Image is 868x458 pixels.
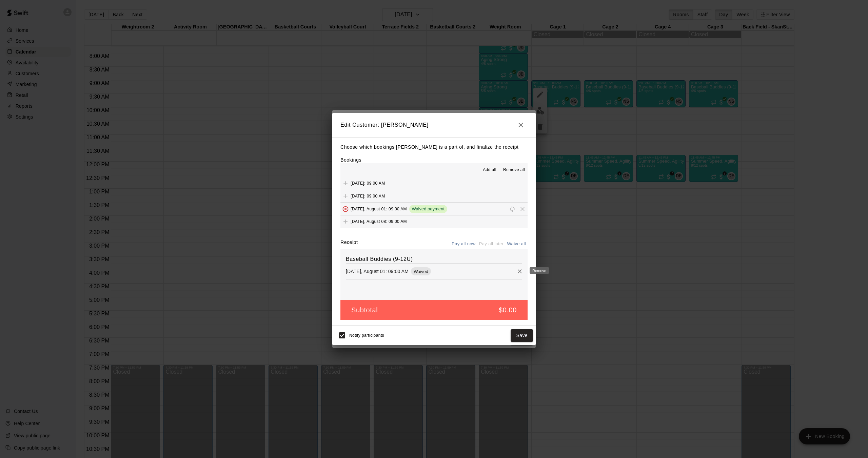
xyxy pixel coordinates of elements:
h2: Edit Customer: [PERSON_NAME] [332,113,536,137]
button: Add[DATE]: 09:00 AM [340,177,528,190]
span: To be removed [340,206,351,211]
span: [DATE], August 01: 09:00 AM [351,206,407,211]
button: To be removed[DATE], August 01: 09:00 AMWaived paymentRescheduleRemove [340,203,528,215]
button: Save [511,329,533,342]
div: Remove [530,267,549,274]
span: [DATE]: 09:00 AM [351,194,385,199]
p: Choose which bookings [PERSON_NAME] is a part of, and finalize the receipt [340,143,528,151]
span: Add all [483,167,496,173]
span: Remove all [503,167,525,173]
p: [DATE], August 01: 09:00 AM [346,268,409,275]
span: Waived payment [409,206,447,211]
label: Receipt [340,239,358,249]
h5: Subtotal [351,306,378,315]
span: Waived [411,269,431,274]
h6: Baseball Buddies (9-12U) [346,255,522,264]
h5: $0.00 [499,306,517,315]
button: Remove [515,266,525,276]
span: Reschedule [507,206,517,211]
span: Remove [517,206,528,211]
button: Add[DATE], August 08: 09:00 AM [340,215,528,228]
button: Pay all now [450,239,477,249]
span: Add [340,193,351,199]
span: [DATE], August 08: 09:00 AM [351,219,407,224]
button: Add[DATE]: 09:00 AM [340,190,528,203]
span: Notify participants [349,333,384,338]
button: Add all [479,165,500,175]
button: Waive all [505,239,528,249]
span: Add [340,219,351,224]
label: Bookings [340,157,361,163]
span: [DATE]: 09:00 AM [351,181,385,186]
span: Add [340,181,351,186]
button: Remove all [500,165,528,175]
